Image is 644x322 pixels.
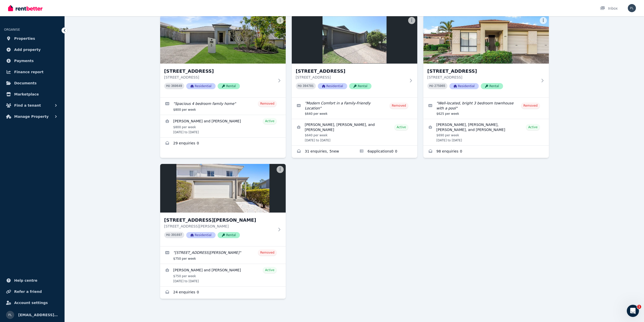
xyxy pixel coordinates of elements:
button: More options [277,17,284,24]
a: Marketplace [4,89,60,99]
button: More options [408,17,415,24]
span: Residential [186,232,216,238]
p: [STREET_ADDRESS] [296,75,406,80]
img: 23 Saltram Ave, Holmview [292,15,417,64]
span: Manage Property [14,113,49,120]
span: Help centre [14,277,37,283]
h3: [STREET_ADDRESS][PERSON_NAME] [164,217,275,224]
small: PID [166,234,170,236]
a: 23 Saltram Ave, Holmview[STREET_ADDRESS][STREET_ADDRESS]PID 394701ResidentialRental [292,15,417,97]
span: Properties [14,35,35,42]
h3: [STREET_ADDRESS] [427,68,538,75]
a: 5 Morning Sun Ct, Maudsland[STREET_ADDRESS][STREET_ADDRESS]PID 360649ResidentialRental [160,15,286,97]
button: Manage Property [4,111,60,122]
span: Rental [349,83,371,89]
button: Find a tenant [4,100,60,110]
span: Refer a friend [14,289,42,295]
a: Payments [4,56,60,66]
a: View details for Darwin Cinco, Regine Tolentino, Justine Roy Angeles, and Angelo Jesus Orallo [423,119,549,145]
span: ORGANISE [4,28,20,31]
h3: [STREET_ADDRESS] [296,68,406,75]
small: PID [429,85,433,87]
a: Edit listing: Modern Comfort in a Family-Friendly Location [292,98,417,119]
span: Residential [186,83,216,89]
a: View details for James and Charlie Robins [160,115,286,137]
h3: [STREET_ADDRESS] [164,68,275,75]
span: Payments [14,58,34,64]
a: Edit listing: Spacious 4 bedroom family home [160,98,286,115]
a: Documents [4,78,60,88]
a: View details for Grace White, Donna Johnston, and Ryan Johnston [292,119,417,145]
a: Properties [4,33,60,44]
small: PID [298,85,302,87]
a: Enquiries for 68/24 Amsonia Court, Arundel [423,146,549,158]
p: [STREET_ADDRESS] [427,75,538,80]
a: 68/24 Amsonia Court, Arundel[STREET_ADDRESS][STREET_ADDRESS]PID 275065ResidentialRental [423,15,549,97]
span: Rental [218,83,240,89]
a: Enquiries for 23 Saltram Ave, Holmview [292,146,355,158]
iframe: Intercom live chat [627,305,639,317]
span: [EMAIL_ADDRESS][DOMAIN_NAME] [18,312,58,318]
span: Documents [14,80,37,86]
img: plmarkt@gmail.com [628,4,636,12]
span: Marketplace [14,91,39,97]
code: 394701 [303,84,314,88]
small: PID [166,85,170,87]
img: 68/24 Amsonia Court, Arundel [423,15,549,64]
span: Rental [218,232,240,238]
button: More options [277,166,284,173]
a: View details for Nicole and Chloe Walton [160,264,286,286]
a: Enquiries for 5 Morning Sun Ct, Maudsland [160,138,286,150]
code: 391697 [171,233,182,237]
a: Edit listing: Well-located, bright 3 bedroom townhouse with a pool [423,98,549,119]
a: Help centre [4,275,60,286]
a: Unit 24/2 Toohey St, Pacific Pines[STREET_ADDRESS][PERSON_NAME][STREET_ADDRESS][PERSON_NAME]PID 3... [160,164,286,246]
a: Account settings [4,298,60,308]
a: Enquiries for Unit 24/2 Toohey St, Pacific Pines [160,287,286,299]
span: Residential [449,83,479,89]
img: RentBetter [8,4,43,12]
span: 1 [637,305,641,309]
a: Add property [4,45,60,55]
p: [STREET_ADDRESS][PERSON_NAME] [164,224,275,229]
a: Finance report [4,67,60,77]
span: Add property [14,47,41,53]
a: Refer a friend [4,287,60,297]
span: Account settings [14,300,48,306]
span: Rental [481,83,503,89]
code: 275065 [434,84,445,88]
span: Finance report [14,69,44,75]
a: Edit listing: 24/2 Toohey Street, Pacific Pines [160,247,286,264]
a: Applications for 23 Saltram Ave, Holmview [355,146,417,158]
img: Unit 24/2 Toohey St, Pacific Pines [160,164,286,213]
p: [STREET_ADDRESS] [164,75,275,80]
span: Find a tenant [14,102,41,108]
span: Residential [318,83,347,89]
img: 5 Morning Sun Ct, Maudsland [160,15,286,64]
img: plmarkt@gmail.com [6,311,14,319]
button: More options [540,17,547,24]
code: 360649 [171,84,182,88]
div: Inbox [600,6,618,11]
